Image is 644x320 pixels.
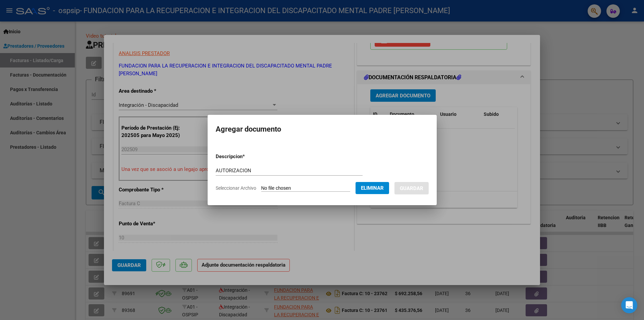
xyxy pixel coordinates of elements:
[216,153,280,161] p: Descripcion
[216,123,429,136] h2: Agregar documento
[216,185,256,191] span: Seleccionar Archivo
[400,185,423,191] span: Guardar
[356,182,389,194] button: Eliminar
[394,182,429,194] button: Guardar
[621,297,637,313] div: Open Intercom Messenger
[361,185,384,191] span: Eliminar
